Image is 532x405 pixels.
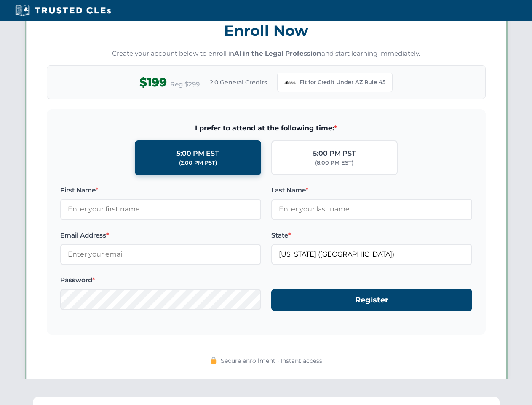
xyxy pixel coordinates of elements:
[60,244,261,265] input: Enter your email
[60,230,261,240] label: Email Address
[284,76,296,88] img: Arizona Bar
[271,289,472,311] button: Register
[221,356,322,365] span: Secure enrollment • Instant access
[170,79,200,89] span: Reg $299
[47,17,486,44] h3: Enroll Now
[210,78,267,87] span: 2.0 General Credits
[176,148,219,159] div: 5:00 PM EST
[271,230,472,240] label: State
[271,244,472,265] input: Arizona (AZ)
[60,275,261,285] label: Password
[179,159,217,167] div: (2:00 PM PST)
[60,123,472,134] span: I prefer to attend at the following time:
[13,4,113,17] img: Trusted CLEs
[299,78,385,86] span: Fit for Credit Under AZ Rule 45
[47,49,486,59] p: Create your account below to enroll in and start learning immediately.
[60,199,261,220] input: Enter your first name
[210,357,217,364] img: 🔒
[271,185,472,195] label: Last Name
[271,199,472,220] input: Enter your last name
[234,49,321,57] strong: AI in the Legal Profession
[139,73,167,92] span: $199
[60,185,261,195] label: First Name
[313,148,356,159] div: 5:00 PM PST
[315,159,353,167] div: (8:00 PM EST)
